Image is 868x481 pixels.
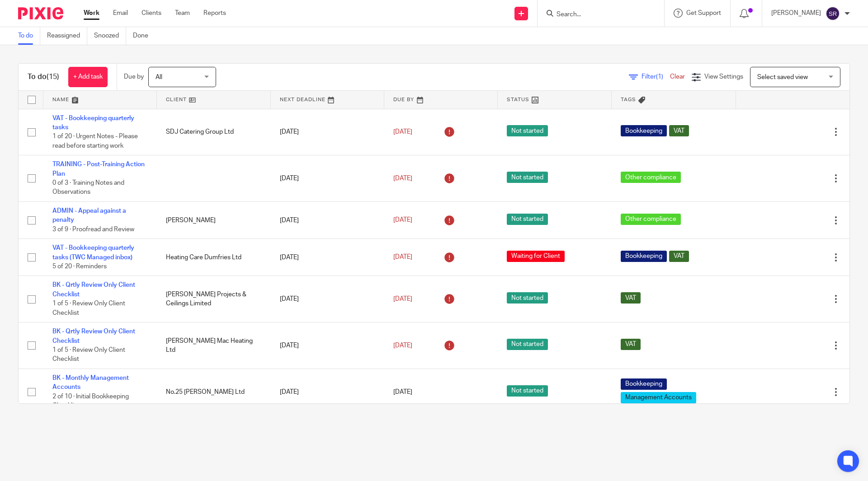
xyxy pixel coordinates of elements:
[621,339,641,350] span: VAT
[393,217,412,223] span: [DATE]
[393,254,412,261] span: [DATE]
[393,129,412,135] span: [DATE]
[133,27,155,45] a: Done
[52,180,124,196] span: 0 of 3 · Training Notes and Observations
[157,239,270,276] td: Heating Care Dumfries Ltd
[507,339,548,350] span: Not started
[621,392,696,403] span: Management Accounts
[271,276,384,322] td: [DATE]
[669,251,689,262] span: VAT
[393,389,412,395] span: [DATE]
[142,9,161,18] a: Clients
[157,109,270,155] td: SDJ Catering Group Ltd
[621,125,667,136] span: Bookkeeping
[52,282,135,297] a: BK - Qrtly Review Only Client Checklist
[52,375,129,390] a: BK - Monthly Management Accounts
[507,251,565,262] span: Waiting for Client
[94,27,126,45] a: Snoozed
[157,369,270,416] td: No.25 [PERSON_NAME] Ltd
[52,161,145,177] a: TRAINING - Post-Training Action Plan
[621,97,636,102] span: Tags
[52,347,125,363] span: 1 of 5 · Review Only Client Checklist
[686,10,721,16] span: Get Support
[669,125,689,136] span: VAT
[507,292,548,304] span: Not started
[84,9,99,18] a: Work
[157,276,270,322] td: [PERSON_NAME] Projects & Ceilings Limited
[393,175,412,182] span: [DATE]
[52,328,135,344] a: BK - Qrtly Review Only Client Checklist
[175,9,190,18] a: Team
[393,296,412,302] span: [DATE]
[670,74,685,80] a: Clear
[621,172,681,183] span: Other compliance
[507,172,548,183] span: Not started
[271,239,384,276] td: [DATE]
[621,378,667,390] span: Bookkeeping
[18,7,63,19] img: Pixie
[507,125,548,136] span: Not started
[28,72,59,82] h1: To do
[556,11,637,19] input: Search
[826,6,840,21] img: svg%3E
[507,214,548,225] span: Not started
[52,245,134,260] a: VAT - Bookkeeping quarterly tasks (TWC Managed inbox)
[157,202,270,239] td: [PERSON_NAME]
[771,9,821,18] p: [PERSON_NAME]
[157,322,270,369] td: [PERSON_NAME] Mac Heating Ltd
[52,208,126,223] a: ADMIN - Appeal against a penalty
[47,73,59,80] span: (15)
[271,202,384,239] td: [DATE]
[124,72,144,81] p: Due by
[271,109,384,155] td: [DATE]
[656,74,663,80] span: (1)
[52,226,134,233] span: 3 of 9 · Proofread and Review
[507,385,548,397] span: Not started
[271,369,384,416] td: [DATE]
[271,155,384,202] td: [DATE]
[18,27,40,45] a: To do
[52,393,129,409] span: 2 of 10 · Initial Bookkeeping Checklist
[621,214,681,225] span: Other compliance
[621,251,667,262] span: Bookkeeping
[156,74,162,80] span: All
[271,322,384,369] td: [DATE]
[52,133,138,149] span: 1 of 20 · Urgent Notes - Please read before starting work
[203,9,226,18] a: Reports
[393,342,412,349] span: [DATE]
[68,67,108,87] a: + Add task
[113,9,128,18] a: Email
[52,263,107,270] span: 5 of 20 · Reminders
[52,115,134,131] a: VAT - Bookkeeping quarterly tasks
[757,74,808,80] span: Select saved view
[52,300,125,316] span: 1 of 5 · Review Only Client Checklist
[642,74,670,80] span: Filter
[621,292,641,304] span: VAT
[704,74,743,80] span: View Settings
[47,27,87,45] a: Reassigned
